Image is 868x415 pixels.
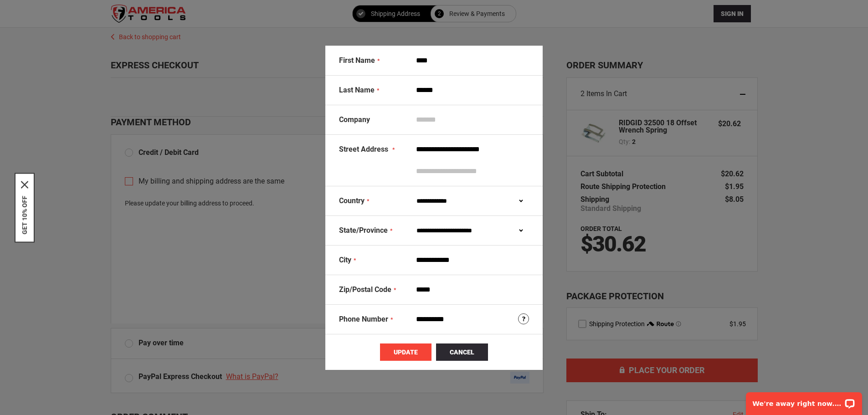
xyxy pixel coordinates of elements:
span: Phone Number [339,315,388,323]
svg: close icon [21,181,28,188]
span: Last Name [339,86,375,94]
span: Cancel [450,348,474,356]
button: Update [380,343,431,361]
span: First Name [339,56,375,65]
button: GET 10% OFF [21,195,28,234]
span: Zip/Postal Code [339,285,391,294]
span: Street Address [339,145,388,154]
button: Cancel [436,343,488,361]
button: Close [21,181,28,188]
span: Company [339,115,370,124]
span: City [339,256,351,264]
span: State/Province [339,226,388,235]
span: Update [394,348,418,356]
iframe: LiveChat chat widget [740,386,868,415]
span: Country [339,196,365,205]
